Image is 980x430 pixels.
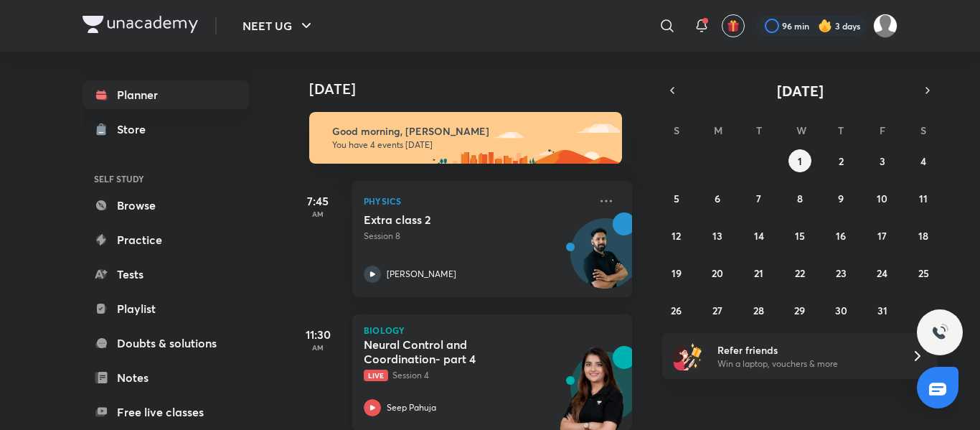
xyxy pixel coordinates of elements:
p: Session 4 [364,369,589,382]
abbr: Wednesday [796,123,806,137]
abbr: Monday [714,123,722,137]
button: October 24, 2025 [871,261,894,284]
abbr: October 23, 2025 [836,266,847,280]
button: October 27, 2025 [706,299,729,322]
a: Playlist [83,294,249,323]
h4: [DATE] [309,80,646,98]
abbr: October 18, 2025 [918,229,928,243]
abbr: October 4, 2025 [920,154,926,168]
img: Company Logo [83,16,198,33]
abbr: Friday [880,123,885,137]
div: Store [117,121,154,138]
abbr: October 20, 2025 [712,266,723,280]
img: morning [309,112,622,164]
abbr: October 11, 2025 [919,192,928,205]
abbr: October 25, 2025 [918,266,929,280]
abbr: October 3, 2025 [880,154,885,168]
img: referral [674,342,702,370]
button: October 4, 2025 [912,149,935,172]
h5: Neural Control and Coordination- part 4 [364,337,542,366]
a: Free live classes [83,398,249,426]
button: October 2, 2025 [829,149,852,172]
button: October 23, 2025 [829,261,852,284]
a: Browse [83,191,249,220]
h5: 7:45 [289,192,347,210]
button: October 17, 2025 [871,224,894,247]
p: Session 8 [364,230,589,243]
button: October 8, 2025 [788,187,811,210]
a: Planner [83,80,249,109]
abbr: Sunday [674,123,679,137]
img: Avatar [571,226,640,295]
abbr: Thursday [838,123,844,137]
button: October 26, 2025 [665,299,688,322]
abbr: October 15, 2025 [795,229,805,243]
button: [DATE] [682,80,918,101]
abbr: October 2, 2025 [839,154,844,168]
h6: SELF STUDY [83,167,249,191]
h5: Extra class 2 [364,212,542,227]
button: avatar [722,14,745,37]
p: AM [289,343,347,352]
abbr: October 1, 2025 [798,154,802,168]
p: You have 4 events [DATE] [332,139,609,151]
abbr: October 21, 2025 [754,266,763,280]
abbr: October 22, 2025 [795,266,805,280]
button: October 22, 2025 [788,261,811,284]
button: NEET UG [234,11,324,40]
abbr: October 28, 2025 [753,304,764,317]
abbr: October 24, 2025 [877,266,887,280]
p: Biology [364,326,621,335]
button: October 10, 2025 [871,187,894,210]
abbr: October 6, 2025 [715,192,720,205]
a: Store [83,115,249,144]
button: October 14, 2025 [748,224,771,247]
p: Win a laptop, vouchers & more [717,357,894,370]
button: October 5, 2025 [665,187,688,210]
abbr: Saturday [920,123,926,137]
a: Notes [83,363,249,392]
abbr: October 29, 2025 [794,304,805,317]
img: ttu [931,324,948,341]
button: October 19, 2025 [665,261,688,284]
abbr: Tuesday [756,123,762,137]
h5: 11:30 [289,326,347,343]
button: October 16, 2025 [829,224,852,247]
img: Amisha Rani [873,14,897,38]
p: Seep Pahuja [387,401,436,414]
h6: Refer friends [717,342,894,357]
button: October 12, 2025 [665,224,688,247]
button: October 30, 2025 [829,299,852,322]
abbr: October 9, 2025 [838,192,844,205]
button: October 6, 2025 [706,187,729,210]
abbr: October 16, 2025 [836,229,846,243]
button: October 21, 2025 [748,261,771,284]
abbr: October 12, 2025 [672,229,681,243]
button: October 11, 2025 [912,187,935,210]
button: October 15, 2025 [788,224,811,247]
span: [DATE] [777,81,824,101]
button: October 13, 2025 [706,224,729,247]
button: October 28, 2025 [748,299,771,322]
button: October 20, 2025 [706,261,729,284]
abbr: October 13, 2025 [712,229,722,243]
button: October 1, 2025 [788,149,811,172]
h6: Good morning, [PERSON_NAME] [332,125,609,138]
a: Practice [83,225,249,254]
a: Tests [83,260,249,289]
a: Doubts & solutions [83,329,249,357]
abbr: October 30, 2025 [835,304,847,317]
a: Company Logo [83,16,198,37]
p: AM [289,210,347,218]
abbr: October 7, 2025 [756,192,761,205]
abbr: October 26, 2025 [671,304,682,317]
abbr: October 14, 2025 [754,229,764,243]
img: streak [818,19,832,33]
button: October 18, 2025 [912,224,935,247]
abbr: October 27, 2025 [712,304,722,317]
p: Physics [364,192,589,210]
button: October 29, 2025 [788,299,811,322]
button: October 31, 2025 [871,299,894,322]
abbr: October 8, 2025 [797,192,803,205]
abbr: October 5, 2025 [674,192,679,205]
